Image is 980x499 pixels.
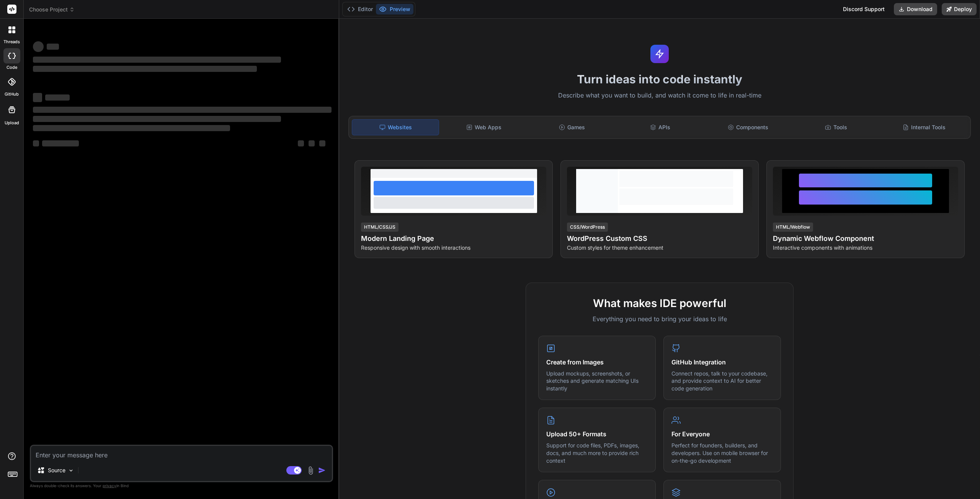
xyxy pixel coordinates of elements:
h4: GitHub Integration [671,358,773,367]
h4: WordPress Custom CSS [567,233,752,244]
span: ‌ [47,44,59,50]
img: attachment [306,466,315,475]
div: Games [529,119,615,135]
p: Interactive components with animations [773,244,958,252]
p: Support for code files, PDFs, images, docs, and much more to provide rich context [546,442,648,464]
div: Discord Support [838,3,889,15]
h4: Modern Landing Page [361,233,546,244]
button: Download [894,3,937,15]
span: ‌ [298,140,304,146]
button: Editor [344,4,376,15]
span: ‌ [45,94,70,101]
p: Connect repos, talk to your codebase, and provide context to AI for better code generation [671,370,773,392]
h4: Dynamic Webflow Component [773,233,958,244]
div: CSS/WordPress [567,223,608,232]
div: APIs [617,119,703,135]
span: privacy [103,483,116,488]
div: HTML/Webflow [773,223,813,232]
span: ‌ [33,116,281,122]
p: Source [48,466,65,474]
h4: For Everyone [671,429,773,439]
p: Describe what you want to build, and watch it come to life in real-time [344,91,975,101]
p: Always double-check its answers. Your in Bind [30,482,333,489]
div: Tools [793,119,879,135]
button: Deploy [942,3,977,15]
img: Pick Models [68,467,74,474]
label: Upload [5,120,19,126]
label: threads [3,39,20,45]
span: ‌ [33,66,257,72]
label: GitHub [5,91,19,98]
p: Everything you need to bring your ideas to life [538,314,781,323]
div: Components [705,119,791,135]
h4: Upload 50+ Formats [546,429,648,439]
span: ‌ [33,93,42,102]
span: ‌ [33,57,281,63]
span: Choose Project [29,6,75,13]
span: ‌ [33,41,44,52]
label: code [7,64,17,71]
span: ‌ [309,140,315,146]
h2: What makes IDE powerful [538,295,781,311]
div: HTML/CSS/JS [361,223,399,232]
h1: Turn ideas into code instantly [344,72,975,86]
p: Responsive design with smooth interactions [361,244,546,252]
button: Preview [376,4,413,15]
span: ‌ [33,125,230,131]
div: Websites [352,119,439,135]
span: ‌ [42,140,79,146]
h4: Create from Images [546,358,648,367]
span: ‌ [33,107,332,113]
p: Upload mockups, screenshots, or sketches and generate matching UIs instantly [546,370,648,392]
div: Internal Tools [881,119,967,135]
span: ‌ [319,140,325,146]
p: Custom styles for theme enhancement [567,244,752,252]
img: icon [318,466,326,474]
p: Perfect for founders, builders, and developers. Use on mobile browser for on-the-go development [671,442,773,464]
div: Web Apps [441,119,527,135]
span: ‌ [33,140,39,146]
